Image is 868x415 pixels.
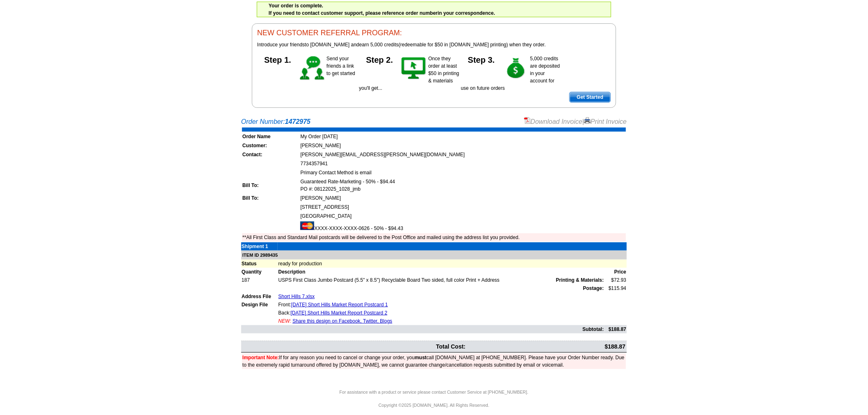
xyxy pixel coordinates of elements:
img: small-pdf-icon.gif [524,117,531,124]
td: Contact: [242,150,299,159]
td: [PERSON_NAME] [300,194,626,202]
td: Guaranteed Rate-Marketing - 50% - $94.44 PO #: 08122025_1028_jmb [300,178,626,193]
p: to [DOMAIN_NAME] and (redeemable for $50 in [DOMAIN_NAME] printing) when they order. [257,41,611,48]
td: [STREET_ADDRESS] [300,203,626,211]
img: step-3.gif [502,55,530,82]
h3: NEW CUSTOMER REFERRAL PROGRAM: [257,29,611,38]
a: Print Invoice [584,118,627,125]
h5: Step 3. [461,55,502,63]
td: ready for production [278,260,627,268]
a: [DATE] Short Hills Market Report Postcard 2 [291,310,388,316]
td: 187 [241,276,278,284]
td: Total Cost: [242,342,466,351]
b: must [415,355,427,360]
td: $188.87 [467,342,626,351]
td: Shipment 1 [241,242,278,251]
span: Once they order at least $50 in printing & materials you'll get... [359,56,459,91]
td: XXXX-XXXX-XXXX-0626 - 50% - $94.43 [300,221,626,233]
iframe: LiveChat chat widget [704,224,868,415]
td: Front: [278,301,604,309]
a: [DATE] Short Hills Market Report Postcard 1 [291,302,388,308]
td: $72.93 [604,276,627,284]
td: Bill To: [242,178,299,193]
span: Printing & Materials: [556,276,604,284]
div: Order Number: [241,117,627,127]
td: [GEOGRAPHIC_DATA] [300,212,626,220]
span: Introduce your friends [257,42,305,48]
strong: Your order is complete. [269,3,323,9]
td: Primary Contact Method is email [300,169,626,177]
img: small-print-icon.gif [584,117,591,124]
h5: Step 1. [257,55,298,63]
td: Status [241,260,278,268]
td: If for any reason you need to cancel or change your order, you call [DOMAIN_NAME] at [PHONE_NUMBE... [242,353,626,369]
td: USPS First Class Jumbo Postcard (5.5" x 8.5") Recyclable Board Two sided, full color Print + Address [278,276,604,284]
a: Share this design on Facebook, Twitter, Blogs [292,318,392,324]
td: Customer: [242,141,299,150]
img: step-1.gif [298,55,327,82]
td: Description [278,268,604,276]
td: [PERSON_NAME] [300,141,626,150]
td: [PERSON_NAME][EMAIL_ADDRESS][PERSON_NAME][DOMAIN_NAME] [300,150,626,159]
td: Order Name [242,132,299,141]
h5: Step 2. [359,55,400,63]
span: 5,000 credits are deposited in your account for use on future orders [461,56,560,91]
td: Design File [241,301,278,309]
td: Bill To: [242,194,299,202]
td: My Order [DATE] [300,132,626,141]
span: NEW: [278,318,291,324]
a: Get Started [569,92,611,103]
td: Quantity [241,268,278,276]
div: | [524,117,627,127]
font: Important Note: [242,355,279,360]
span: earn 5,000 credits [359,42,399,48]
span: Send your friends a link to get started [327,56,355,76]
td: 7734357941 [300,160,626,168]
span: If you need to contact customer support, please reference order number in your correspondence. [269,3,495,16]
span: Get Started [570,92,610,102]
strong: Postage: [583,285,604,291]
a: Download Invoice [524,118,582,125]
td: Back: [278,309,604,317]
td: $188.87 [604,325,627,333]
td: Price [604,268,627,276]
a: Short Hills 7.xlsx [278,294,315,299]
td: **All First Class and Standard Mail postcards will be delivered to the Post Office and mailed usi... [242,233,626,242]
td: Address File [241,292,278,301]
img: step-2.gif [400,55,428,82]
td: ITEM ID 2989435 [241,251,627,260]
img: mast.gif [300,221,314,230]
td: Subtotal: [241,325,604,333]
strong: 1472975 [285,118,311,125]
td: $115.94 [604,284,627,292]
